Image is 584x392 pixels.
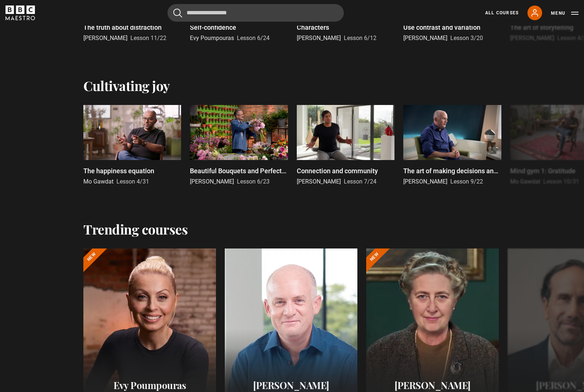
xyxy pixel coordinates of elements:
[190,178,234,185] span: [PERSON_NAME]
[190,22,236,32] p: Self-confidence
[190,35,234,41] span: Evy Poumpouras
[83,35,127,41] span: [PERSON_NAME]
[237,35,270,41] span: Lesson 6/24
[344,178,376,185] span: Lesson 7/24
[83,105,181,186] a: The happiness equation Mo Gawdat Lesson 4/31
[83,22,162,32] p: The truth about distraction
[297,178,341,185] span: [PERSON_NAME]
[485,10,519,16] a: All Courses
[237,178,270,185] span: Lesson 6/23
[403,166,501,176] p: The art of making decisions and the joy of missing out
[130,35,166,41] span: Lesson 11/22
[297,166,378,176] p: Connection and community
[510,166,576,176] p: Mind gym 1: Gratitude
[116,178,149,185] span: Lesson 4/31
[173,8,182,18] button: Submit the search query
[551,10,578,17] button: Toggle navigation
[543,178,579,185] span: Lesson 10/31
[450,178,483,185] span: Lesson 9/22
[83,221,188,237] h2: Trending courses
[167,4,344,22] input: Search
[297,22,329,32] p: Characters
[6,6,35,20] svg: BBC Maestro
[92,380,207,391] h2: Evy Poumpouras
[234,380,349,391] h2: [PERSON_NAME]
[297,35,341,41] span: [PERSON_NAME]
[190,105,288,186] a: Beautiful Bouquets and Perfect Posies [PERSON_NAME] Lesson 6/23
[190,166,288,176] p: Beautiful Bouquets and Perfect Posies
[510,22,573,32] p: The art of storytelling
[510,35,554,41] span: [PERSON_NAME]
[403,35,447,41] span: [PERSON_NAME]
[83,178,113,185] span: Mo Gawdat
[403,178,447,185] span: [PERSON_NAME]
[83,78,170,93] h2: Cultivating joy
[344,35,376,41] span: Lesson 6/12
[83,166,154,176] p: The happiness equation
[403,105,501,186] a: The art of making decisions and the joy of missing out [PERSON_NAME] Lesson 9/22
[510,178,540,185] span: Mo Gawdat
[375,380,490,391] h2: [PERSON_NAME]
[297,105,394,186] a: Connection and community [PERSON_NAME] Lesson 7/24
[403,22,480,32] p: Use contrast and variation
[450,35,483,41] span: Lesson 3/20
